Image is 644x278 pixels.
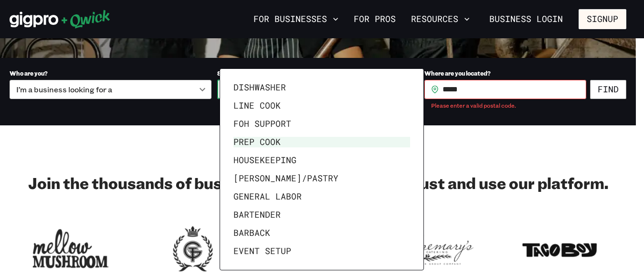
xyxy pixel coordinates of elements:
li: Dishwasher [230,78,414,97]
li: Housekeeping [230,151,414,169]
li: Barback [230,224,414,242]
li: Prep Cook [230,133,414,151]
li: [PERSON_NAME]/Pastry [230,169,414,188]
li: FOH Support [230,115,414,133]
li: Line Cook [230,97,414,115]
li: General Labor [230,188,414,206]
li: Bartender [230,206,414,224]
li: Event Setup [230,242,414,260]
